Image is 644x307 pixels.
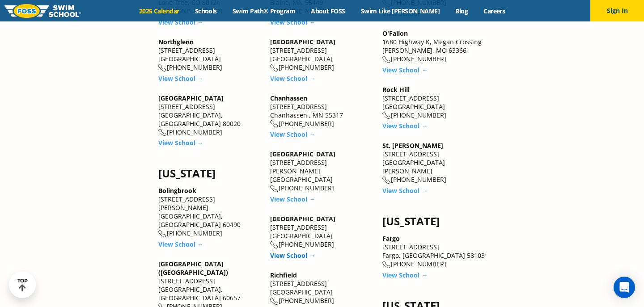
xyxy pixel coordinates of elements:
[303,7,353,15] a: About FOSS
[158,167,262,180] h4: [US_STATE]
[158,240,203,248] a: View School →
[270,298,279,305] img: location-phone-o-icon.svg
[353,7,448,15] a: Swim Like [PERSON_NAME]
[158,230,167,238] img: location-phone-o-icon.svg
[476,7,513,15] a: Careers
[270,251,315,260] a: View School →
[158,94,262,137] div: [STREET_ADDRESS] [GEOGRAPHIC_DATA], [GEOGRAPHIC_DATA] 80020 [PHONE_NUMBER]
[158,260,228,277] a: [GEOGRAPHIC_DATA] ([GEOGRAPHIC_DATA])
[158,18,203,26] a: View School →
[270,185,279,193] img: location-phone-o-icon.svg
[448,7,476,15] a: Blog
[382,141,443,150] a: St. [PERSON_NAME]
[158,139,203,147] a: View School →
[382,177,391,184] img: location-phone-o-icon.svg
[382,112,391,119] img: location-phone-o-icon.svg
[270,94,307,102] a: Chanhassen
[158,64,167,72] img: location-phone-o-icon.svg
[270,150,335,158] a: [GEOGRAPHIC_DATA]
[270,150,373,193] div: [STREET_ADDRESS][PERSON_NAME] [GEOGRAPHIC_DATA] [PHONE_NUMBER]
[270,74,315,83] a: View School →
[158,186,196,195] a: Bolingbrook
[270,241,279,249] img: location-phone-o-icon.svg
[270,271,373,305] div: [STREET_ADDRESS] [GEOGRAPHIC_DATA] [PHONE_NUMBER]
[270,195,315,203] a: View School →
[382,66,428,74] a: View School →
[158,94,224,102] a: [GEOGRAPHIC_DATA]
[270,38,373,72] div: [STREET_ADDRESS] [GEOGRAPHIC_DATA] [PHONE_NUMBER]
[187,7,225,15] a: Schools
[17,278,28,292] div: TOP
[270,271,297,279] a: Richfield
[270,18,315,26] a: View School →
[382,85,410,94] a: Rock Hill
[382,234,400,243] a: Fargo
[158,186,262,238] div: [STREET_ADDRESS][PERSON_NAME] [GEOGRAPHIC_DATA], [GEOGRAPHIC_DATA] 60490 [PHONE_NUMBER]
[382,234,486,269] div: [STREET_ADDRESS] Fargo, [GEOGRAPHIC_DATA] 58103 [PHONE_NUMBER]
[382,29,486,63] div: 1680 Highway K, Megan Crossing [PERSON_NAME], MO 63366 [PHONE_NUMBER]
[225,7,303,15] a: Swim Path® Program
[270,64,279,72] img: location-phone-o-icon.svg
[270,214,373,249] div: [STREET_ADDRESS] [GEOGRAPHIC_DATA] [PHONE_NUMBER]
[382,85,486,120] div: [STREET_ADDRESS] [GEOGRAPHIC_DATA] [PHONE_NUMBER]
[158,129,167,136] img: location-phone-o-icon.svg
[4,4,81,18] img: FOSS Swim School Logo
[158,74,203,83] a: View School →
[131,7,187,15] a: 2025 Calendar
[270,120,279,128] img: location-phone-o-icon.svg
[382,122,428,130] a: View School →
[270,214,335,223] a: [GEOGRAPHIC_DATA]
[382,29,408,38] a: O'Fallon
[382,271,428,279] a: View School →
[270,130,315,139] a: View School →
[614,277,635,298] div: Open Intercom Messenger
[270,94,373,128] div: [STREET_ADDRESS] Chanhassen , MN 55317 [PHONE_NUMBER]
[382,141,486,184] div: [STREET_ADDRESS] [GEOGRAPHIC_DATA][PERSON_NAME] [PHONE_NUMBER]
[382,186,428,195] a: View School →
[382,56,391,63] img: location-phone-o-icon.svg
[158,38,194,46] a: Northglenn
[382,261,391,269] img: location-phone-o-icon.svg
[270,38,335,46] a: [GEOGRAPHIC_DATA]
[382,215,486,227] h4: [US_STATE]
[158,38,262,72] div: [STREET_ADDRESS] [GEOGRAPHIC_DATA] [PHONE_NUMBER]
